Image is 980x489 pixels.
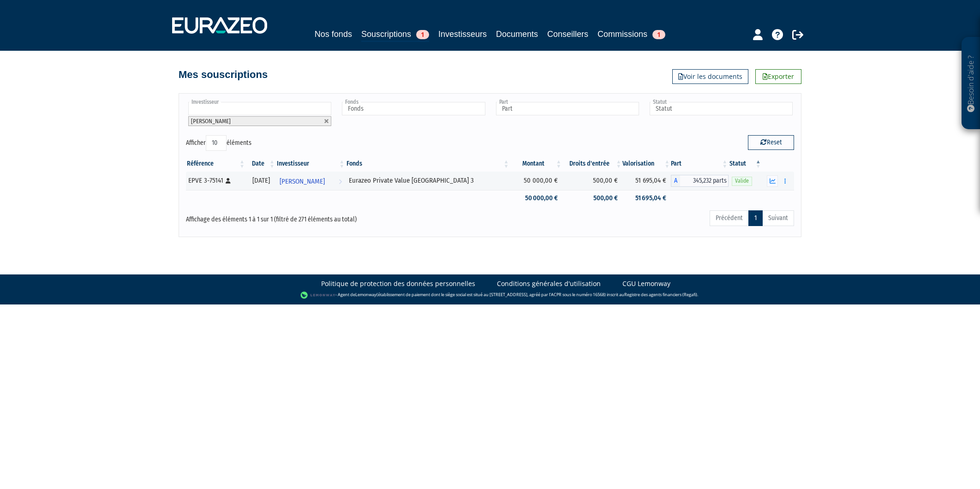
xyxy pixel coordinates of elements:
[188,176,243,185] div: EPVE 3-75141
[361,28,429,42] a: Souscriptions1
[246,156,276,172] th: Date: activer pour trier la colonne par ordre croissant
[562,190,622,206] td: 500,00 €
[497,279,601,288] a: Conditions générales d'utilisation
[349,176,507,185] div: Eurazeo Private Value [GEOGRAPHIC_DATA] 3
[748,210,763,226] a: 1
[186,209,431,224] div: Affichage des éléments 1 à 1 sur 1 (filtré de 271 éléments au total)
[339,173,342,190] i: Voir l'investisseur
[748,135,794,150] button: Reset
[562,172,622,190] td: 500,00 €
[496,28,538,41] a: Documents
[226,178,231,184] i: [Français] Personne physique
[680,175,729,187] span: 345,232 parts
[355,292,376,298] a: Lemonway
[438,28,487,41] a: Investisseurs
[346,156,510,172] th: Fonds: activer pour trier la colonne par ordre croissant
[280,173,325,190] span: [PERSON_NAME]
[652,30,665,39] span: 1
[966,42,976,125] p: Besoin d'aide ?
[276,172,346,190] a: [PERSON_NAME]
[9,291,971,300] div: - Agent de (établissement de paiement dont le siège social est situé au [STREET_ADDRESS], agréé p...
[416,30,429,39] span: 1
[315,28,352,41] a: Nos fonds
[249,176,273,185] div: [DATE]
[732,177,752,185] span: Valide
[671,175,680,187] span: A
[622,172,671,190] td: 51 695,04 €
[179,69,268,80] h4: Mes souscriptions
[206,135,227,151] select: Afficheréléments
[671,175,729,187] div: A - Eurazeo Private Value Europe 3
[562,156,622,172] th: Droits d'entrée: activer pour trier la colonne par ordre croissant
[510,190,563,206] td: 50 000,00 €
[755,69,801,84] a: Exporter
[510,172,563,190] td: 50 000,00 €
[510,156,563,172] th: Montant: activer pour trier la colonne par ordre croissant
[622,156,671,172] th: Valorisation: activer pour trier la colonne par ordre croissant
[598,28,665,41] a: Commissions1
[191,118,231,125] span: [PERSON_NAME]
[172,17,267,34] img: 1732889491-logotype_eurazeo_blanc_rvb.png
[321,279,475,288] a: Politique de protection des données personnelles
[622,190,671,206] td: 51 695,04 €
[671,156,729,172] th: Part: activer pour trier la colonne par ordre croissant
[622,279,670,288] a: CGU Lemonway
[186,135,251,151] label: Afficher éléments
[186,156,246,172] th: Référence : activer pour trier la colonne par ordre croissant
[729,156,762,172] th: Statut : activer pour trier la colonne par ordre d&eacute;croissant
[276,156,346,172] th: Investisseur: activer pour trier la colonne par ordre croissant
[624,292,697,298] a: Registre des agents financiers (Regafi)
[547,28,588,41] a: Conseillers
[300,291,336,300] img: logo-lemonway.png
[672,69,748,84] a: Voir les documents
